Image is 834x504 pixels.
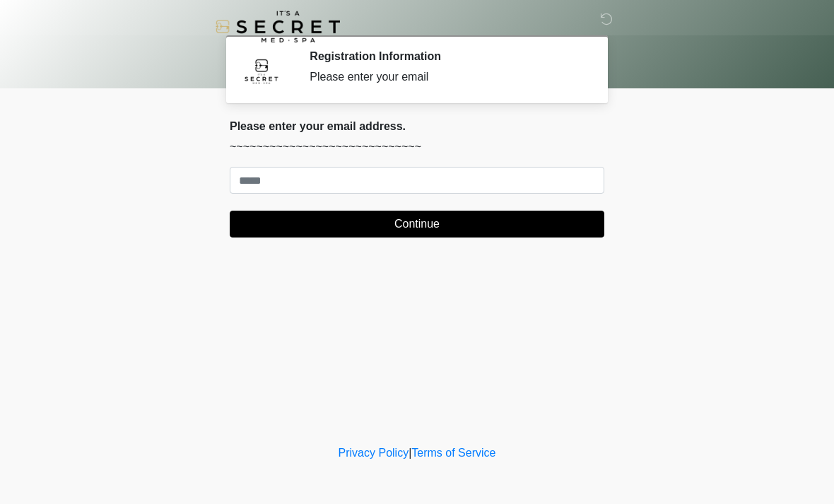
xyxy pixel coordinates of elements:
h2: Please enter your email address. [230,119,604,133]
img: Agent Avatar [240,49,283,92]
button: Continue [230,211,604,238]
img: It's A Secret Med Spa Logo [216,11,340,42]
h2: Registration Information [310,49,583,63]
a: Terms of Service [411,447,495,459]
div: Please enter your email [310,69,583,86]
p: ~~~~~~~~~~~~~~~~~~~~~~~~~~~~~ [230,139,604,156]
a: Privacy Policy [339,447,409,459]
a: | [409,447,411,459]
